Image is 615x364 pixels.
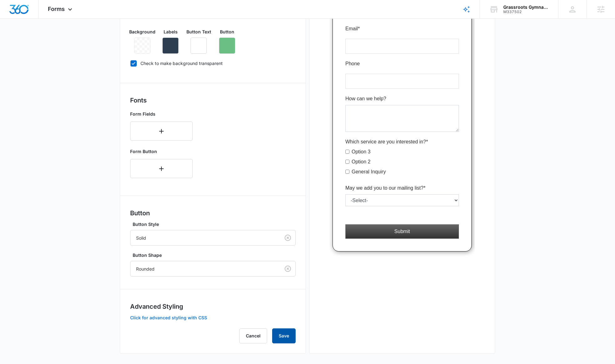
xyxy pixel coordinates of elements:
p: Labels [164,28,178,35]
div: account id [503,10,549,14]
button: Clear [283,264,293,274]
small: You agree to receive future emails and understand you may opt-out at any time [16,233,130,245]
button: Save [272,328,296,343]
p: Form Fields [130,111,193,117]
span: Name [16,17,29,22]
span: How can we help? [16,122,57,127]
span: Phone [16,87,30,92]
span: Forms [48,6,65,12]
button: Submit [16,250,130,265]
span: Submit [65,255,81,260]
p: Form Button [130,148,193,155]
p: Button Text [186,28,211,35]
label: General Inquiry [22,194,56,202]
h3: Advanced Styling [130,302,296,311]
p: Button [220,28,234,35]
h3: Button [130,208,296,218]
span: Which service are you interested in? [16,165,97,170]
button: Clear [283,233,293,243]
label: Button Style [133,221,298,227]
label: Button Shape [133,252,298,258]
label: Check to make background transparent [130,60,296,67]
span: May we add you to our mailing list? [16,211,94,217]
button: Click for advanced styling with CSS [130,316,207,320]
span: Email [16,52,28,57]
div: account name [503,5,549,10]
label: Option 3 [22,174,41,182]
button: Cancel [239,328,267,343]
h3: Fonts [130,96,296,105]
label: Option 2 [22,184,41,192]
p: Background [129,28,155,35]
